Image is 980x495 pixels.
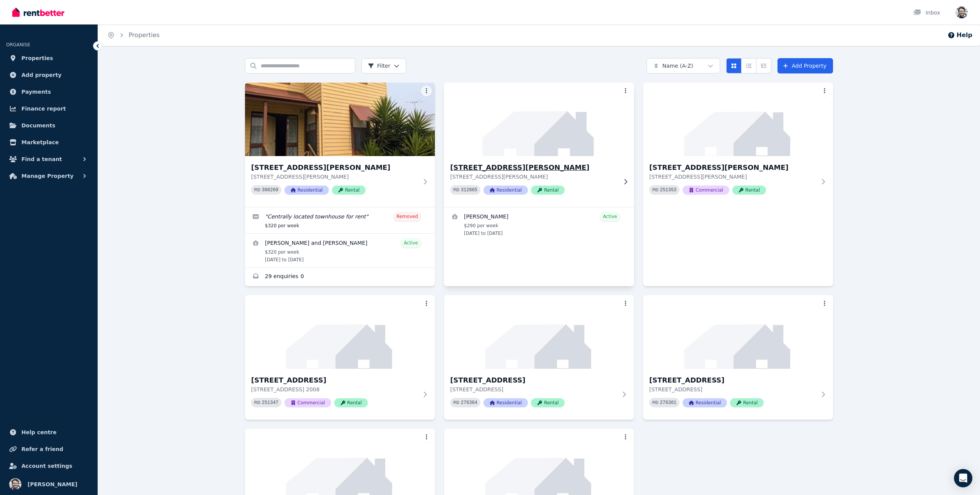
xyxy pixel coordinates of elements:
button: More options [819,86,830,96]
span: Residential [483,398,528,407]
code: 276364 [461,400,477,405]
span: Residential [683,398,727,407]
span: Rental [531,398,565,407]
button: Filter [361,58,406,73]
img: 18a McRae Street, Naracoorte [245,83,435,156]
button: More options [620,432,631,443]
small: PID [254,401,260,405]
h3: [STREET_ADDRESS] [251,375,418,386]
a: View details for Robert Norton [444,207,634,241]
small: PID [254,188,260,192]
span: Rental [334,398,368,407]
h3: [STREET_ADDRESS][PERSON_NAME] [649,162,816,173]
a: 49 Lett Street, Katoomba[STREET_ADDRESS][STREET_ADDRESS]PID 276364ResidentialRental [444,295,634,420]
span: Properties [21,54,53,63]
img: Nick Muldoon [9,478,21,490]
small: PID [453,188,459,192]
button: More options [421,432,432,443]
small: PID [652,401,658,405]
span: Rental [531,186,565,195]
div: Inbox [913,9,940,16]
span: Rental [332,186,366,195]
h3: [STREET_ADDRESS] [649,375,816,386]
small: PID [652,188,658,192]
button: Manage Property [6,168,91,184]
span: Residential [483,186,528,195]
div: Open Intercom Messenger [954,469,972,487]
span: Rental [732,186,766,195]
a: Refer a friend [6,441,91,457]
button: More options [620,86,631,96]
span: Name (A-Z) [662,62,693,70]
span: Payments [21,87,51,96]
span: Help centre [21,428,57,437]
img: 48 Chippen Street, Chippendale [245,295,435,369]
a: Add property [6,67,91,83]
img: RentBetter [12,7,64,18]
span: Residential [284,186,329,195]
span: Documents [21,121,56,130]
a: Properties [129,31,160,39]
nav: Breadcrumb [98,24,169,46]
p: [STREET_ADDRESS] 2008 [251,386,418,393]
img: Nick Muldoon [955,6,968,18]
small: PID [453,401,459,405]
span: ORGANISE [6,42,30,47]
a: Help centre [6,425,91,440]
span: Finance report [21,104,66,113]
a: Edit listing: Centrally located townhouse for rent [245,207,435,233]
span: [PERSON_NAME] [28,480,77,489]
button: Find a tenant [6,151,91,167]
button: Name (A-Z) [647,58,720,73]
span: Marketplace [21,138,59,147]
a: Account settings [6,458,91,474]
button: Expanded list view [756,58,771,73]
code: 308269 [262,187,278,193]
p: [STREET_ADDRESS] [450,386,617,393]
p: [STREET_ADDRESS][PERSON_NAME] [649,173,816,181]
img: 19 Grose Street, Leura [643,83,833,156]
span: Find a tenant [21,155,62,164]
img: 73A Lovel Street, Katoomba [643,295,833,369]
span: Add property [21,70,62,80]
a: Documents [6,118,91,133]
a: 73A Lovel Street, Katoomba[STREET_ADDRESS][STREET_ADDRESS]PID 276361ResidentialRental [643,295,833,420]
a: View details for Rupinder Kaur and Nikil Joy [245,234,435,267]
code: 276361 [660,400,676,405]
a: Finance report [6,101,91,116]
code: 251353 [660,187,676,193]
span: Rental [730,398,764,407]
p: [STREET_ADDRESS] [649,386,816,393]
a: 18b McRae Street, Naracoorte[STREET_ADDRESS][PERSON_NAME][STREET_ADDRESS][PERSON_NAME]PID 312865R... [444,83,634,207]
p: [STREET_ADDRESS][PERSON_NAME] [450,173,617,181]
a: Properties [6,50,91,66]
button: Compact list view [741,58,756,73]
a: 18a McRae Street, Naracoorte[STREET_ADDRESS][PERSON_NAME][STREET_ADDRESS][PERSON_NAME]PID 308269R... [245,83,435,207]
a: Marketplace [6,135,91,150]
a: Payments [6,84,91,99]
button: Help [947,31,972,40]
button: More options [620,298,631,309]
button: More options [819,298,830,309]
code: 251347 [262,400,278,405]
a: Enquiries for 18a McRae Street, Naracoorte [245,268,435,286]
span: Manage Property [21,171,73,181]
p: [STREET_ADDRESS][PERSON_NAME] [251,173,418,181]
h3: [STREET_ADDRESS][PERSON_NAME] [450,162,617,173]
code: 312865 [461,187,477,193]
h3: [STREET_ADDRESS] [450,375,617,386]
span: Filter [368,62,390,70]
div: View options [726,58,771,73]
h3: [STREET_ADDRESS][PERSON_NAME] [251,162,418,173]
a: 48 Chippen Street, Chippendale[STREET_ADDRESS][STREET_ADDRESS] 2008PID 251347CommercialRental [245,295,435,420]
span: Account settings [21,461,72,471]
span: Commercial [284,398,331,407]
button: Card view [726,58,742,73]
span: Refer a friend [21,445,63,454]
span: Commercial [683,186,729,195]
a: Add Property [777,58,833,73]
img: 49 Lett Street, Katoomba [444,295,634,369]
button: More options [421,86,432,96]
button: More options [421,298,432,309]
a: 19 Grose Street, Leura[STREET_ADDRESS][PERSON_NAME][STREET_ADDRESS][PERSON_NAME]PID 251353Commerc... [643,83,833,207]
